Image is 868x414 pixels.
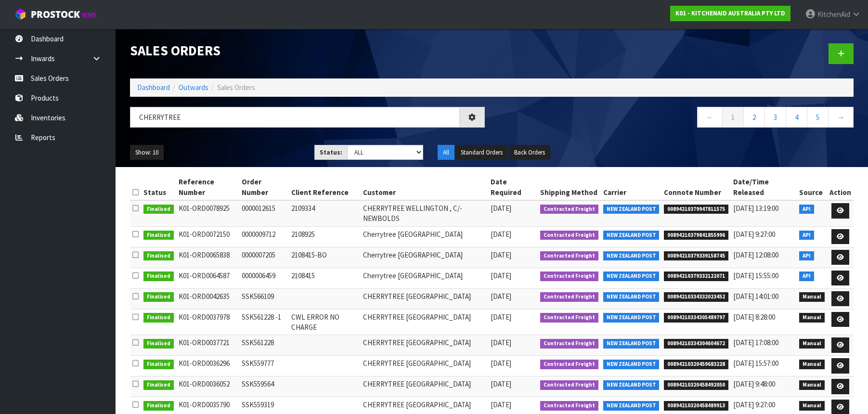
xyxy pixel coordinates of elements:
span: NEW ZEALAND POST [603,401,660,411]
span: 00894210334332023452 [664,292,728,302]
span: 00894210334304604672 [664,339,728,349]
td: K01-ORD0037978 [176,309,239,335]
span: Contracted Freight [540,205,598,214]
span: Contracted Freight [540,251,598,261]
a: 1 [722,107,744,128]
td: Cherrytree [GEOGRAPHIC_DATA] [361,268,488,288]
span: Manual [799,339,825,349]
strong: Status: [320,148,342,156]
td: K01-ORD0042635 [176,288,239,309]
th: Date Required [488,174,538,200]
a: ← [697,107,723,128]
td: K01-ORD0036296 [176,356,239,376]
span: 00894210320458489913 [664,401,728,411]
td: 0000007205 [239,247,289,268]
span: NEW ZEALAND POST [603,292,660,302]
td: SSK559777 [239,356,289,376]
td: K01-ORD0072150 [176,226,239,247]
span: Finalised [143,272,174,281]
span: Contracted Freight [540,231,598,240]
small: WMS [82,11,97,20]
th: Order Number [239,174,289,200]
h1: Sales Orders [130,43,485,58]
span: [DATE] [491,292,511,301]
span: [DATE] 9:27:00 [733,230,775,239]
span: Finalised [143,313,174,323]
td: SSK561228 -1 [239,309,289,335]
span: Finalised [143,231,174,240]
span: 00894210320459683228 [664,360,728,369]
td: SSK559564 [239,376,289,397]
span: 00894210320458492050 [664,380,728,390]
span: KitchenAid [817,10,850,19]
td: 0000006459 [239,268,289,288]
span: 00894210379947811575 [664,205,728,214]
span: [DATE] [491,379,511,388]
td: CHERRYTREE [GEOGRAPHIC_DATA] [361,376,488,397]
span: [DATE] 14:01:00 [733,292,778,301]
span: API [799,272,814,281]
span: NEW ZEALAND POST [603,251,660,261]
button: Back Orders [509,145,550,160]
span: [DATE] [491,250,511,259]
span: Finalised [143,205,174,214]
span: Contracted Freight [540,401,598,411]
a: 5 [807,107,829,128]
span: 00894210379332122071 [664,272,728,281]
td: K01-ORD0036052 [176,376,239,397]
span: Contracted Freight [540,313,598,323]
td: Cherrytree [GEOGRAPHIC_DATA] [361,247,488,268]
span: [DATE] 12:08:00 [733,250,778,259]
td: 2108415-BO [289,247,361,268]
td: 2108415 [289,268,361,288]
a: 3 [764,107,786,128]
span: 00894210379339158745 [664,251,728,261]
span: API [799,205,814,214]
a: Outwards [179,83,208,92]
th: Client Reference [289,174,361,200]
th: Date/Time Released [731,174,797,200]
span: [DATE] [491,338,511,347]
img: cube-alt.png [14,8,26,20]
th: Customer [361,174,488,200]
span: 00894210334305489797 [664,313,728,323]
span: Sales Orders [217,83,255,92]
span: [DATE] [491,312,511,322]
span: API [799,231,814,240]
th: Reference Number [176,174,239,200]
span: NEW ZEALAND POST [603,205,660,214]
a: 2 [743,107,765,128]
span: [DATE] 15:55:00 [733,271,778,280]
span: Finalised [143,292,174,302]
span: Contracted Freight [540,380,598,390]
span: NEW ZEALAND POST [603,360,660,369]
span: NEW ZEALAND POST [603,380,660,390]
td: Cherrytree [GEOGRAPHIC_DATA] [361,226,488,247]
span: Manual [799,401,825,411]
span: Manual [799,292,825,302]
span: [DATE] [491,359,511,368]
th: Action [827,174,854,200]
td: 2109334 [289,200,361,226]
span: [DATE] 17:08:00 [733,338,778,347]
span: [DATE] [491,400,511,409]
td: K01-ORD0064587 [176,268,239,288]
span: Manual [799,380,825,390]
span: NEW ZEALAND POST [603,272,660,281]
th: Source [797,174,827,200]
a: Dashboard [137,83,170,92]
td: CWL ERROR NO CHARGE [289,309,361,335]
span: Manual [799,313,825,323]
button: Show: 10 [130,145,164,160]
span: [DATE] [491,204,511,213]
td: CHERRYTREE [GEOGRAPHIC_DATA] [361,356,488,376]
th: Shipping Method [538,174,601,200]
td: CHERRYTREE [GEOGRAPHIC_DATA] [361,335,488,356]
a: → [828,107,854,128]
td: 0000009712 [239,226,289,247]
td: 2108925 [289,226,361,247]
td: CHERRYTREE WELLINGTON , C/- NEWBOLDS [361,200,488,226]
span: [DATE] 13:19:00 [733,204,778,213]
td: SSK561228 [239,335,289,356]
span: [DATE] [491,271,511,280]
